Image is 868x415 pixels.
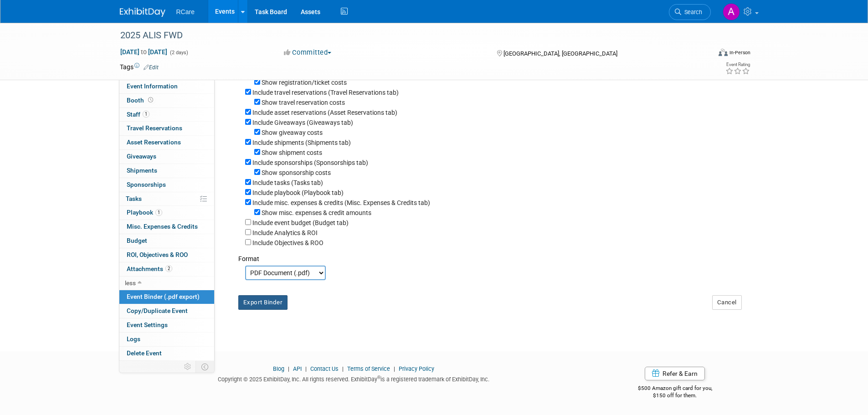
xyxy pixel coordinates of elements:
[127,124,182,132] span: Travel Reservations
[601,379,749,400] div: $500 Amazon gift card for you,
[119,164,214,178] a: Shipments
[155,209,162,216] span: 1
[127,138,181,146] span: Asset Reservations
[262,209,371,216] label: Show misc. expenses & credit amounts
[127,335,140,343] span: Logs
[391,365,397,372] span: |
[725,62,750,67] div: Event Rating
[119,136,214,149] a: Asset Reservations
[252,139,351,146] label: Include shipments (Shipments tab)
[119,262,214,276] a: Attachments2
[127,251,188,258] span: ROI, Objectives & ROO
[377,375,380,380] sup: ®
[252,179,323,186] label: Include tasks (Tasks tab)
[119,220,214,234] a: Misc. Expenses & Credits
[252,189,344,196] label: Include playbook (Playbook tab)
[262,99,345,106] label: Show travel reservation costs
[262,129,323,136] label: Show giveaway costs
[252,199,430,206] label: Include misc. expenses & credits (Misc. Expenses & Credits tab)
[340,365,346,372] span: |
[146,97,155,103] span: Booth not reserved yet
[719,49,728,56] img: Format-Inperson.png
[119,122,214,135] a: Travel Reservations
[127,167,157,174] span: Shipments
[119,206,214,220] a: Playbook1
[119,347,214,360] a: Delete Event
[139,48,148,56] span: to
[729,49,750,56] div: In-Person
[127,223,198,230] span: Misc. Expenses & Credits
[286,365,292,372] span: |
[127,181,166,188] span: Sponsorships
[238,295,288,310] button: Export Binder
[127,349,162,357] span: Delete Event
[669,4,711,20] a: Search
[681,9,702,15] span: Search
[252,229,318,236] label: Include Analytics & ROI
[252,239,324,246] label: Include Objectives & ROO
[657,47,751,61] div: Event Format
[252,89,399,96] label: Include travel reservations (Travel Reservations tab)
[127,153,156,160] span: Giveaways
[143,111,149,118] span: 1
[252,219,349,226] label: Include event budget (Budget tab)
[273,365,284,372] a: Blog
[127,307,188,314] span: Copy/Duplicate Event
[127,321,168,328] span: Event Settings
[195,361,214,373] td: Toggle Event Tabs
[399,365,434,372] a: Privacy Policy
[303,365,309,372] span: |
[169,50,188,56] span: (2 days)
[120,8,165,17] img: ExhibitDay
[127,111,149,118] span: Staff
[180,361,196,373] td: Personalize Event Tab Strip
[712,295,742,310] button: Cancel
[645,367,705,380] a: Refer & Earn
[119,80,214,93] a: Event Information
[144,64,159,71] a: Edit
[176,8,195,15] span: RCare
[127,237,147,244] span: Budget
[125,279,136,287] span: less
[117,27,697,44] div: 2025 ALIS FWD
[723,3,740,20] img: Ashley Flann
[601,392,749,400] div: $150 off for them.
[127,293,200,300] span: Event Binder (.pdf export)
[262,79,347,86] label: Show registration/ticket costs
[310,365,339,372] a: Contact Us
[119,248,214,262] a: ROI, Objectives & ROO
[503,50,617,57] span: [GEOGRAPHIC_DATA], [GEOGRAPHIC_DATA]
[252,109,397,116] label: Include asset reservations (Asset Reservations tab)
[127,209,162,216] span: Playbook
[119,277,214,290] a: less
[127,265,172,272] span: Attachments
[120,62,159,72] td: Tags
[127,82,178,90] span: Event Information
[238,247,742,263] div: Format
[347,365,390,372] a: Terms of Service
[120,373,588,384] div: Copyright © 2025 ExhibitDay, Inc. All rights reserved. ExhibitDay is a registered trademark of Ex...
[119,150,214,164] a: Giveaways
[127,97,155,104] span: Booth
[252,159,368,166] label: Include sponsorships (Sponsorships tab)
[119,333,214,346] a: Logs
[119,290,214,304] a: Event Binder (.pdf export)
[281,48,335,57] button: Committed
[262,169,331,176] label: Show sponsorship costs
[252,119,353,126] label: Include Giveaways (Giveaways tab)
[119,94,214,108] a: Booth
[119,318,214,332] a: Event Settings
[119,304,214,318] a: Copy/Duplicate Event
[119,178,214,192] a: Sponsorships
[262,149,322,156] label: Show shipment costs
[293,365,302,372] a: API
[120,48,168,56] span: [DATE] [DATE]
[126,195,142,202] span: Tasks
[119,108,214,122] a: Staff1
[119,234,214,248] a: Budget
[119,192,214,206] a: Tasks
[165,265,172,272] span: 2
